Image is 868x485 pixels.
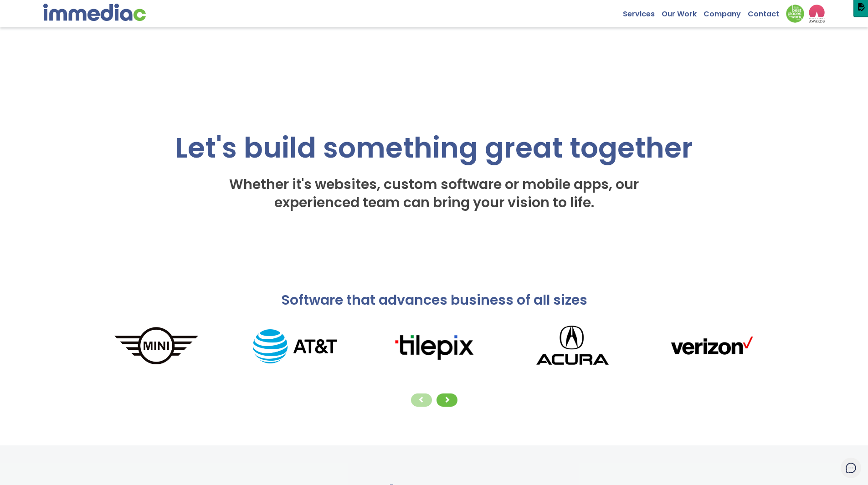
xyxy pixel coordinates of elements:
img: MINI_logo.png [87,325,226,367]
a: Services [623,5,662,19]
a: Our Work [662,5,704,19]
img: AT%26T_logo.png [226,329,365,364]
a: Contact [748,5,786,19]
img: Down [786,5,804,23]
img: tilepixLogo.png [365,331,503,361]
img: immediac [43,4,146,21]
img: verizonLogo.png [642,332,781,362]
a: Company [704,5,748,19]
img: Acura_logo.png [503,318,642,374]
span: Whether it's websites, custom software or mobile apps, our experienced team can bring your vision... [229,174,639,212]
img: logo2_wea_nobg.webp [809,5,825,23]
span: Software that advances business of all sizes [281,290,587,310]
span: Let's build something great together [175,128,693,168]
